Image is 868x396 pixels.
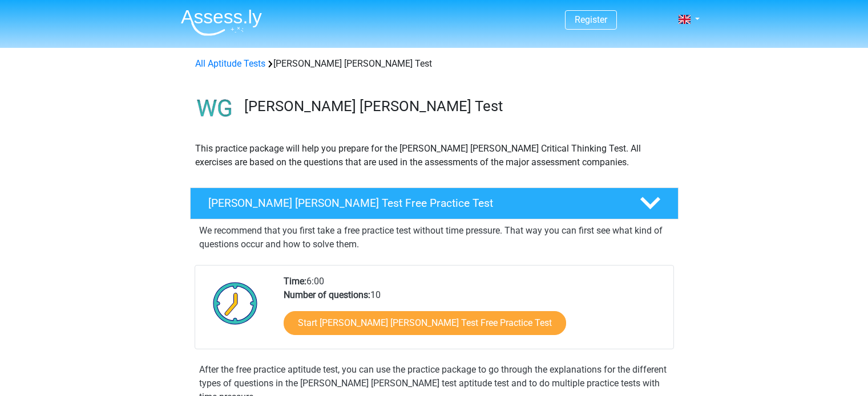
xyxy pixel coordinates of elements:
[284,276,306,287] b: Time:
[284,311,566,335] a: Start [PERSON_NAME] [PERSON_NAME] Test Free Practice Test
[181,9,262,36] img: Assessly
[575,14,607,25] a: Register
[284,289,370,300] b: Number of questions:
[208,197,621,210] h4: [PERSON_NAME] [PERSON_NAME] Test Free Practice Test
[199,224,669,251] p: We recommend that you first take a free practice test without time pressure. That way you can fir...
[191,84,239,133] img: watson glaser test
[195,142,673,169] p: This practice package will help you prepare for the [PERSON_NAME] [PERSON_NAME] Critical Thinking...
[275,275,673,349] div: 6:00 10
[185,187,683,219] a: [PERSON_NAME] [PERSON_NAME] Test Free Practice Test
[244,97,669,115] h3: [PERSON_NAME] [PERSON_NAME] Test
[195,58,265,69] a: All Aptitude Tests
[191,57,678,71] div: [PERSON_NAME] [PERSON_NAME] Test
[207,275,264,332] img: Clock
